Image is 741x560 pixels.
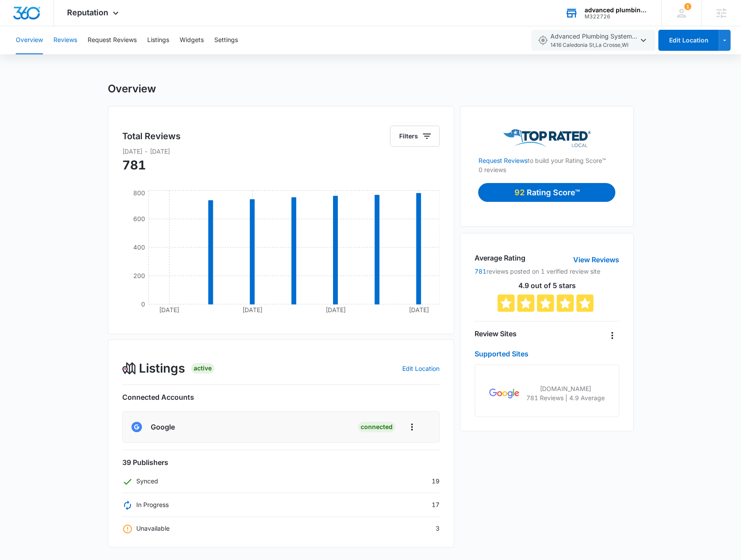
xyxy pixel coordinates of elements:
[133,272,145,279] tspan: 200
[475,282,619,289] p: 4.9 out of 5 stars
[475,267,619,276] p: reviews posted on 1 verified review site
[526,384,605,393] p: [DOMAIN_NAME]
[684,3,691,10] div: notifications count
[122,524,440,533] div: 3
[409,306,429,313] tspan: [DATE]
[191,363,214,373] div: Active
[88,26,137,54] button: Request Reviews
[122,500,440,509] div: 17
[326,306,346,313] tspan: [DATE]
[159,306,179,313] tspan: [DATE]
[585,14,649,20] div: account id
[478,165,615,174] p: 0 reviews
[214,26,238,54] button: Settings
[684,3,691,10] span: 1
[550,41,638,49] span: 1416 Caledonia St , La Crosse , WI
[133,243,145,251] tspan: 400
[122,476,158,486] p: Synced
[133,189,145,197] tspan: 800
[531,30,655,51] button: Advanced Plumbing Systems, LLC1416 Caledonia St,La Crosse,WI
[122,392,440,402] h6: Connected Accounts
[526,393,605,402] p: 781 Reviews | 4.9 Average
[53,26,77,54] button: Reviews
[478,157,527,164] a: Request Reviews
[122,147,440,156] p: [DATE] - [DATE]
[605,328,619,342] button: Overflow Menu
[514,187,526,198] p: 92
[585,7,649,14] div: account name
[242,306,262,313] tspan: [DATE]
[122,130,181,143] h5: Total Reviews
[550,32,638,49] span: Advanced Plumbing Systems, LLC
[475,253,525,263] h4: Average Rating
[122,500,169,509] p: In Progress
[180,26,204,54] button: Widgets
[658,30,719,51] button: Edit Location
[573,254,619,265] a: View Reviews
[122,524,170,533] p: Unavailable
[67,8,108,17] span: Reputation
[478,147,615,165] p: to build your Rating Score™
[526,187,579,198] p: Rating Score™
[475,349,528,358] a: Supported Sites
[475,268,486,275] a: 781
[141,300,145,308] tspan: 0
[147,26,169,54] button: Listings
[401,419,423,435] button: Actions
[122,476,440,486] div: 19
[108,82,156,95] h1: Overview
[16,26,43,54] button: Overview
[139,359,185,377] span: Listings
[133,215,145,222] tspan: 600
[358,422,395,432] div: Connected
[503,129,591,147] img: Top Rated Local Logo
[122,457,440,468] h6: 39 Publishers
[390,126,440,147] button: Filters
[151,422,175,432] h6: Google
[122,158,146,173] span: 781
[402,365,440,372] a: Edit Location
[475,328,517,339] h4: Review Sites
